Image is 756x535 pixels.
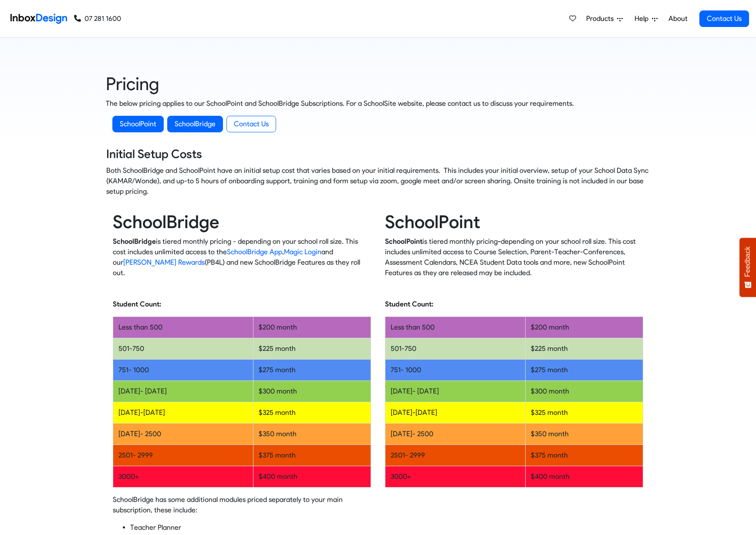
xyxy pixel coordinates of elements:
a: SchoolPoint [112,116,164,132]
a: SchoolBridge App [227,248,282,256]
p: is tiered monthly pricing depending on your school roll size. This cost includes unlimited access... [385,236,643,278]
td: $275 month [526,360,643,381]
h4: Initial Setup Costs [106,146,650,162]
td: 751- 1000 [385,360,526,381]
td: [DATE]-[DATE] [113,402,253,424]
td: $200 month [526,317,643,338]
strong: SchoolBridge [113,237,156,246]
strong: Student Count: [385,300,433,308]
p: is tiered monthly pricing - depending on your school roll size. This cost includes unlimited acce... [113,236,371,278]
a: Contact Us [699,10,749,27]
p: SchoolBridge has some additional modules priced separately to your main subscription, these include: [113,495,371,515]
td: Less than 500 [385,317,526,338]
td: 3000+ [113,466,253,488]
span: Feedback [744,246,752,277]
td: $225 month [253,338,371,360]
td: 501-750 [113,338,253,360]
li: Teacher Planner [130,522,371,533]
a: 07 281 1600 [74,13,121,24]
td: [DATE]- 2500 [385,424,526,445]
a: Contact Us [226,116,276,132]
button: Feedback - Show survey [739,238,756,297]
td: Less than 500 [113,317,253,338]
a: Magic Login [284,248,321,256]
a: SchoolBridge [167,116,223,132]
a: About [666,10,690,27]
span: Products [586,13,617,24]
td: $400 month [526,466,643,488]
a: Help [631,10,661,27]
td: 3000+ [385,466,526,488]
td: $200 month [253,317,371,338]
a: Products [583,10,626,27]
td: $300 month [253,381,371,402]
td: $325 month [526,402,643,424]
td: $375 month [253,445,371,466]
strong: SchoolPoint [385,237,422,246]
p: Both SchoolBridge and SchoolPoint have an initial setup cost that varies based on your initial re... [106,165,650,197]
td: $225 month [526,338,643,360]
h2: SchoolPoint [385,211,643,233]
td: $400 month [253,466,371,488]
td: [DATE]- 2500 [113,424,253,445]
heading: Pricing [106,73,650,95]
span: Help [634,13,652,24]
td: 2501- 2999 [385,445,526,466]
strong: - [498,237,501,246]
td: 751- 1000 [113,360,253,381]
td: $375 month [526,445,643,466]
td: [DATE]-[DATE] [385,402,526,424]
td: $350 month [526,424,643,445]
td: [DATE]- [DATE] [385,381,526,402]
p: The below pricing applies to our SchoolPoint and SchoolBridge Subscriptions. For a SchoolSite web... [106,98,650,109]
td: 2501- 2999 [113,445,253,466]
strong: Student Count: [113,300,161,308]
td: $275 month [253,360,371,381]
td: [DATE]- [DATE] [113,381,253,402]
td: $300 month [526,381,643,402]
a: [PERSON_NAME] Rewards [123,258,205,266]
td: 501-750 [385,338,526,360]
td: $350 month [253,424,371,445]
td: $325 month [253,402,371,424]
h2: SchoolBridge [113,211,371,233]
